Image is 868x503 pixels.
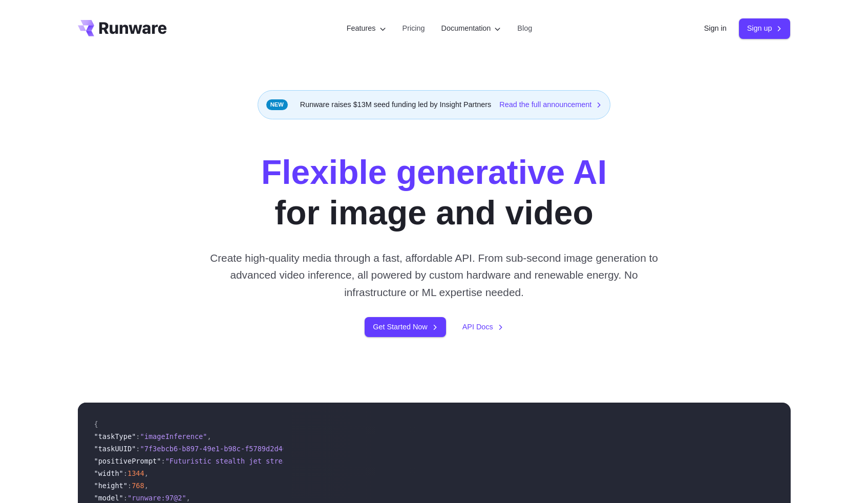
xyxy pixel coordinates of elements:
[261,152,607,233] h1: for image and video
[94,469,123,477] span: "width"
[78,20,167,36] a: Go to /
[123,469,128,477] span: :
[94,445,136,453] span: "taskUUID"
[403,23,425,34] a: Pricing
[258,90,611,119] div: Runware raises $13M seed funding led by Insight Partners
[206,249,662,301] p: Create high-quality media through a fast, affordable API. From sub-second image generation to adv...
[128,494,186,502] span: "runware:97@2"
[144,469,149,477] span: ,
[136,445,140,453] span: :
[144,481,149,490] span: ,
[128,469,144,477] span: 1344
[140,445,300,453] span: "7f3ebcb6-b897-49e1-b98c-f5789d2d40d7"
[136,432,140,441] span: :
[261,153,607,191] strong: Flexible generative AI
[123,494,128,502] span: :
[94,457,161,465] span: "positivePrompt"
[94,420,98,428] span: {
[94,494,123,502] span: "model"
[347,23,386,34] label: Features
[186,494,190,502] span: ,
[94,432,136,441] span: "taskType"
[739,18,791,38] a: Sign up
[140,432,207,441] span: "imageInference"
[704,23,727,34] a: Sign in
[499,99,602,111] a: Read the full announcement
[128,481,132,490] span: :
[94,481,128,490] span: "height"
[517,23,532,34] a: Blog
[132,481,144,490] span: 768
[161,457,165,465] span: :
[462,321,503,333] a: API Docs
[365,317,446,337] a: Get Started Now
[441,23,501,34] label: Documentation
[207,432,211,441] span: ,
[165,457,547,465] span: "Futuristic stealth jet streaking through a neon-lit cityscape with glowing purple exhaust"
